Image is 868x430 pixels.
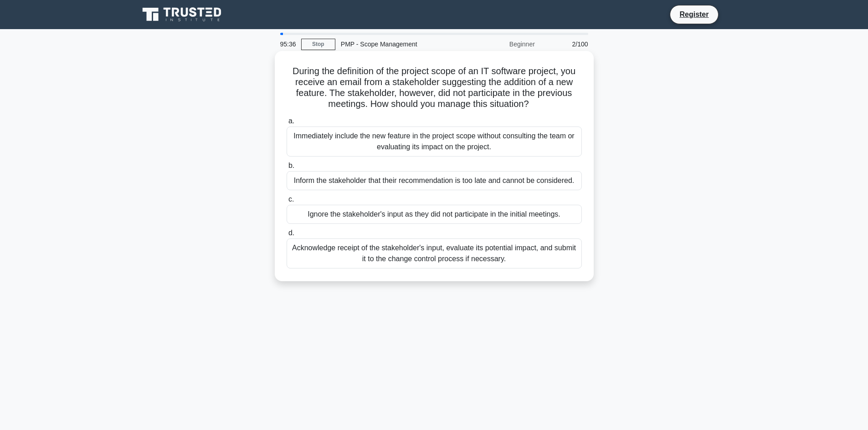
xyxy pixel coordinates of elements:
div: 2/100 [540,35,594,53]
div: Immediately include the new feature in the project scope without consulting the team or evaluatin... [287,126,582,157]
div: Acknowledge receipt of the stakeholder's input, evaluate its potential impact, and submit it to t... [287,238,582,268]
span: b. [288,162,294,169]
a: Stop [301,39,335,50]
div: PMP - Scope Management [335,35,461,53]
div: Beginner [461,35,540,53]
div: Ignore the stakeholder's input as they did not participate in the initial meetings. [287,205,582,224]
h5: During the definition of the project scope of an IT software project, you receive an email from a... [286,66,583,110]
span: c. [288,195,294,203]
div: 95:36 [275,35,301,53]
span: d. [288,229,294,237]
span: a. [288,117,294,125]
div: Inform the stakeholder that their recommendation is too late and cannot be considered. [287,171,582,190]
a: Register [674,9,714,20]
